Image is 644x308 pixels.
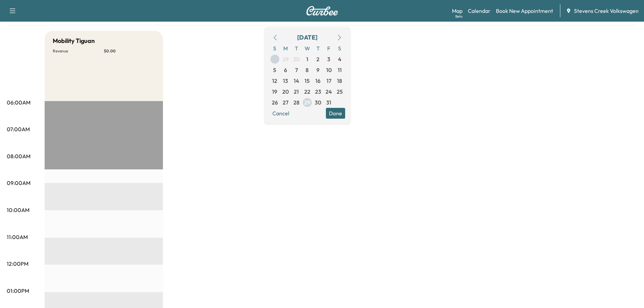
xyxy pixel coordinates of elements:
span: 28 [293,98,300,106]
span: 12 [272,77,277,85]
span: Stevens Creek Volkswagen [574,7,639,15]
span: 11 [338,66,342,74]
span: 19 [272,88,277,96]
span: 18 [337,77,342,85]
span: S [269,43,280,54]
h5: Mobility Tiguan [53,36,95,46]
span: 25 [337,88,343,96]
span: 5 [273,66,276,74]
span: 26 [272,98,278,106]
a: Calendar [468,7,491,15]
p: Revenue [53,48,104,54]
span: 10 [326,66,332,74]
p: 07:00AM [7,125,30,133]
p: 10:00AM [7,206,29,214]
p: 09:00AM [7,179,30,187]
div: [DATE] [297,33,317,42]
span: 9 [316,66,319,74]
span: 17 [327,77,331,85]
span: 21 [294,88,299,96]
span: 27 [283,98,288,106]
span: 13 [283,77,288,85]
span: 30 [293,55,300,63]
span: 30 [315,98,321,106]
span: 23 [315,88,321,96]
p: $ 0.00 [104,48,155,54]
span: 2 [316,55,319,63]
p: 06:00AM [7,98,30,106]
button: Done [326,108,345,119]
span: W [302,43,313,54]
span: 3 [327,55,330,63]
span: 31 [326,98,331,106]
span: 14 [294,77,299,85]
span: T [291,43,302,54]
span: 22 [304,88,310,96]
p: 12:00PM [7,260,28,268]
span: 4 [338,55,341,63]
span: 15 [305,77,310,85]
span: 24 [326,88,332,96]
p: 11:00AM [7,233,28,241]
a: MapBeta [452,7,462,15]
span: 7 [295,66,298,74]
a: Book New Appointment [496,7,553,15]
span: 6 [284,66,287,74]
span: 28 [272,55,278,63]
span: 29 [304,98,310,106]
span: 8 [306,66,309,74]
span: 1 [306,55,308,63]
span: F [324,43,334,54]
img: Curbee Logo [306,6,338,16]
div: Beta [455,14,462,19]
p: 01:00PM [7,287,29,295]
span: S [334,43,345,54]
p: 08:00AM [7,152,30,160]
span: 29 [283,55,289,63]
button: Cancel [269,108,292,119]
span: T [313,43,324,54]
span: M [280,43,291,54]
span: 16 [315,77,320,85]
span: 20 [282,88,289,96]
